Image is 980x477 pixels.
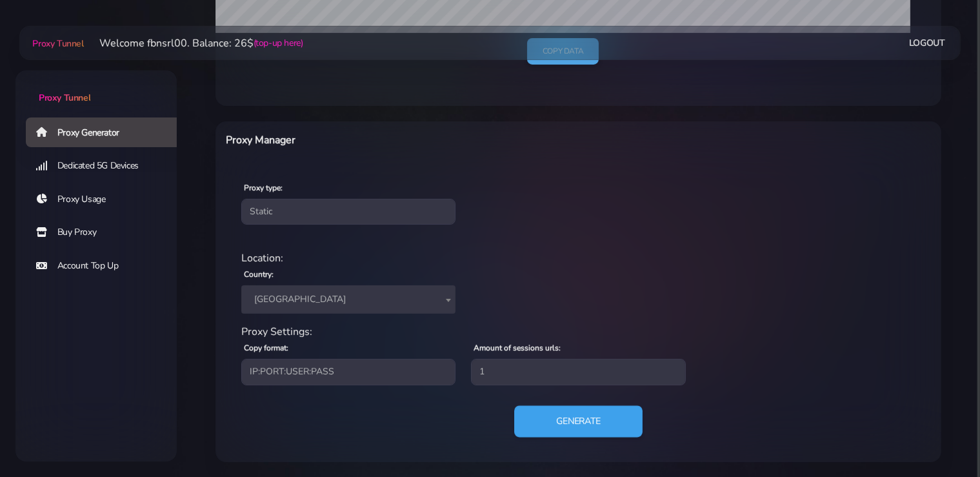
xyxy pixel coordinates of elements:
label: Copy format: [244,342,288,354]
iframe: Webchat Widget [917,414,964,461]
span: Proxy Tunnel [32,37,83,50]
div: Location: [234,250,923,266]
a: Account Top Up [26,251,187,281]
h6: Proxy Manager [226,132,631,148]
a: Proxy Generator [26,117,187,147]
label: Amount of sessions urls: [474,342,561,354]
span: Italy [249,290,448,309]
a: Proxy Tunnel [15,70,177,105]
a: Dedicated 5G Devices [26,151,187,181]
div: Proxy Settings: [234,324,923,340]
label: Proxy type: [244,182,283,194]
a: Proxy Usage [26,185,187,214]
span: Italy [241,285,455,314]
label: Country: [244,269,274,280]
a: Proxy Tunnel [30,33,83,54]
a: (top-up here) [254,36,303,50]
button: Generate [514,405,643,437]
span: Proxy Tunnel [39,92,90,104]
li: Welcome fbnsrl00. Balance: 26$ [84,36,303,51]
a: Buy Proxy [26,218,187,247]
a: Logout [909,31,945,55]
